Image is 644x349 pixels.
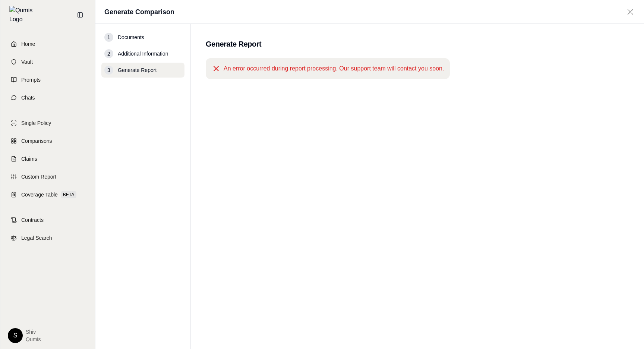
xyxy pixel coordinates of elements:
span: Single Policy [21,119,51,127]
div: 2 [104,49,113,58]
img: Qumis Logo [9,6,37,24]
h1: Generate Comparison [104,7,174,17]
div: 1 [104,33,113,42]
button: Collapse sidebar [74,9,86,21]
span: Home [21,40,35,48]
a: Custom Report [5,169,91,185]
a: Coverage TableBETA [5,186,91,203]
span: Generate Report [118,66,157,74]
a: Single Policy [5,115,91,131]
span: Legal Search [21,234,52,242]
span: Documents [118,34,144,41]
span: Contracts [21,216,44,224]
span: Shiv [26,328,41,336]
span: Comparisons [21,137,52,145]
span: BETA [61,191,76,198]
a: Home [5,36,91,52]
a: Legal Search [5,230,91,246]
div: 3 [104,66,113,75]
span: Qumis [26,336,41,343]
a: Prompts [5,72,91,88]
span: Additional Information [118,50,168,57]
span: Claims [21,155,37,163]
span: Vault [21,58,33,66]
a: Vault [5,54,91,70]
a: Comparisons [5,133,91,149]
span: Prompts [21,76,41,84]
h2: Generate Report [206,39,629,49]
span: An error occurred during report processing. Our support team will contact you soon. [224,64,444,73]
span: Custom Report [21,173,56,180]
a: Contracts [5,212,91,228]
a: Chats [5,89,91,106]
div: S [8,328,23,343]
span: Coverage Table [21,191,58,198]
a: Claims [5,151,91,167]
span: Chats [21,94,35,101]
